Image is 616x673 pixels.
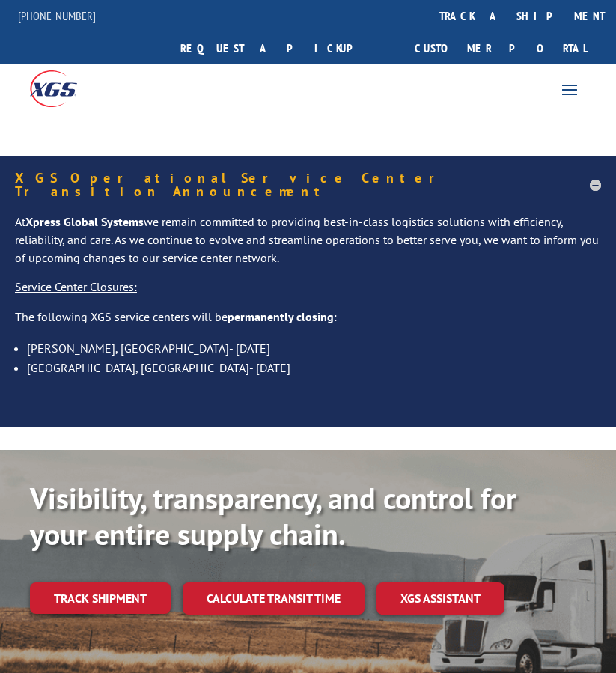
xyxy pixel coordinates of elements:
[15,279,137,294] u: Service Center Closures:
[27,358,601,377] li: [GEOGRAPHIC_DATA], [GEOGRAPHIC_DATA]- [DATE]
[15,171,601,198] h5: XGS Operational Service Center Transition Announcement
[30,478,516,553] b: Visibility, transparency, and control for your entire supply chain.
[183,582,365,615] a: Calculate transit time
[228,309,334,324] strong: permanently closing
[25,214,144,229] strong: Xpress Global Systems
[15,213,601,278] p: At we remain committed to providing best-in-class logistics solutions with efficiency, reliabilit...
[403,32,598,64] a: Customer Portal
[169,32,385,64] a: Request a pickup
[15,308,601,338] p: The following XGS service centers will be :
[27,338,601,358] li: [PERSON_NAME], [GEOGRAPHIC_DATA]- [DATE]
[376,582,504,615] a: XGS ASSISTANT
[18,8,96,23] a: [PHONE_NUMBER]
[30,582,171,614] a: Track shipment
